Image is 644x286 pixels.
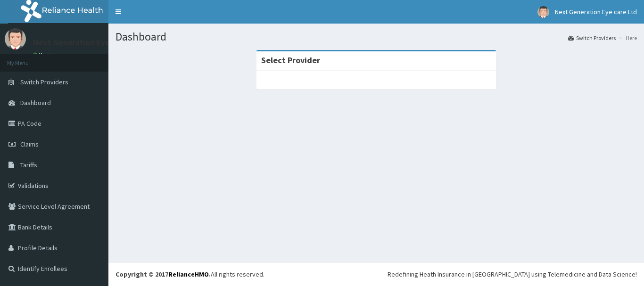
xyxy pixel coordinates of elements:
span: Next Generation Eye care Ltd [555,8,637,16]
span: Claims [20,140,39,148]
p: Next Generation Eye care Ltd [33,38,142,47]
img: User Image [5,28,26,49]
span: Switch Providers [20,78,68,86]
a: Switch Providers [568,34,616,42]
strong: Copyright © 2017 . [116,270,211,278]
div: Redefining Heath Insurance in [GEOGRAPHIC_DATA] using Telemedicine and Data Science! [388,270,637,279]
h1: Dashboard [116,31,637,43]
span: Dashboard [20,98,51,107]
strong: Select Provider [261,55,320,65]
img: User Image [537,6,549,18]
span: Tariffs [20,161,37,169]
li: Here [617,34,637,42]
footer: All rights reserved. [108,262,644,286]
a: Online [33,51,56,58]
a: RelianceHMO [168,270,209,278]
